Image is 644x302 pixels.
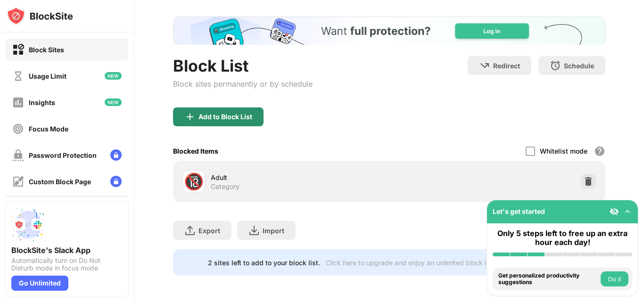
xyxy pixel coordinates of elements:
[498,272,598,286] div: Get personalized productivity suggestions
[105,72,122,80] img: new-icon.svg
[12,97,24,108] img: insights-off.svg
[11,245,123,255] div: BlockSite's Slack App
[211,172,389,182] div: Adult
[105,98,122,106] img: new-icon.svg
[493,62,520,70] div: Redirect
[29,98,55,106] div: Insights
[110,149,122,161] img: lock-menu.svg
[29,46,64,54] div: Block Sites
[198,113,252,121] div: Add to Block List
[173,147,218,155] div: Blocked Items
[208,259,320,267] div: 2 sites left to add to your block list.
[12,123,24,135] img: focus-off.svg
[173,56,313,75] div: Block List
[11,208,45,242] img: push-slack.svg
[12,44,24,56] img: block-on.svg
[198,227,220,235] div: Export
[610,207,619,216] img: eye-not-visible.svg
[12,176,24,188] img: customize-block-page-off.svg
[623,207,632,216] img: omni-setup-toggle.svg
[11,276,68,291] div: Go Unlimited
[29,178,91,186] div: Custom Block Page
[211,182,239,191] div: Category
[184,172,204,191] div: 🔞
[29,151,97,159] div: Password Protection
[12,149,24,161] img: password-protection-off.svg
[173,79,313,89] div: Block sites permanently or by schedule
[326,259,495,267] div: Click here to upgrade and enjoy an unlimited block list.
[540,147,587,155] div: Whitelist mode
[7,7,73,25] img: logo-blocksite.svg
[29,125,68,133] div: Focus Mode
[263,227,284,235] div: Import
[493,229,632,247] div: Only 5 steps left to free up an extra hour each day!
[29,72,66,80] div: Usage Limit
[11,257,123,272] div: Automatically turn on Do Not Disturb mode in focus mode
[12,70,24,82] img: time-usage-off.svg
[110,176,122,187] img: lock-menu.svg
[601,271,628,286] button: Do it
[173,16,605,45] iframe: Banner
[493,207,545,215] div: Let's get started
[564,62,594,70] div: Schedule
